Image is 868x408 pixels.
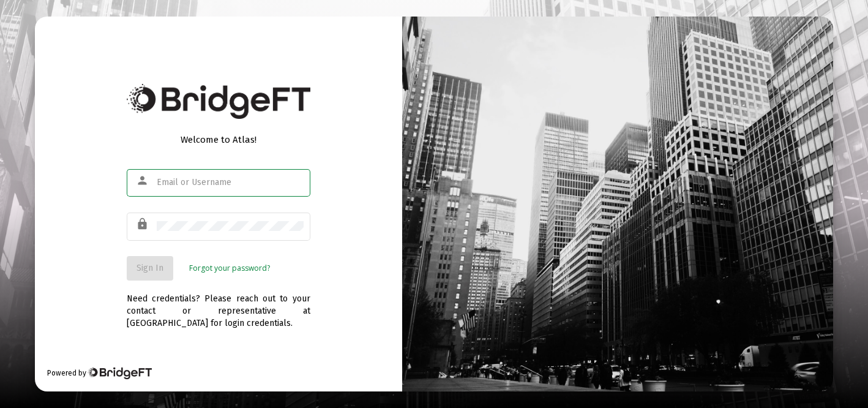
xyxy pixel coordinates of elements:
mat-icon: person [136,173,151,188]
div: Need credentials? Please reach out to your contact or representative at [GEOGRAPHIC_DATA] for log... [127,281,310,330]
div: Welcome to Atlas! [127,134,310,146]
img: Bridge Financial Technology Logo [88,367,152,379]
img: Bridge Financial Technology Logo [127,84,310,119]
button: Sign In [127,256,173,281]
span: Sign In [137,263,163,273]
div: Powered by [47,367,152,379]
mat-icon: lock [136,217,151,232]
a: Forgot your password? [189,262,270,274]
input: Email or Username [157,178,304,187]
